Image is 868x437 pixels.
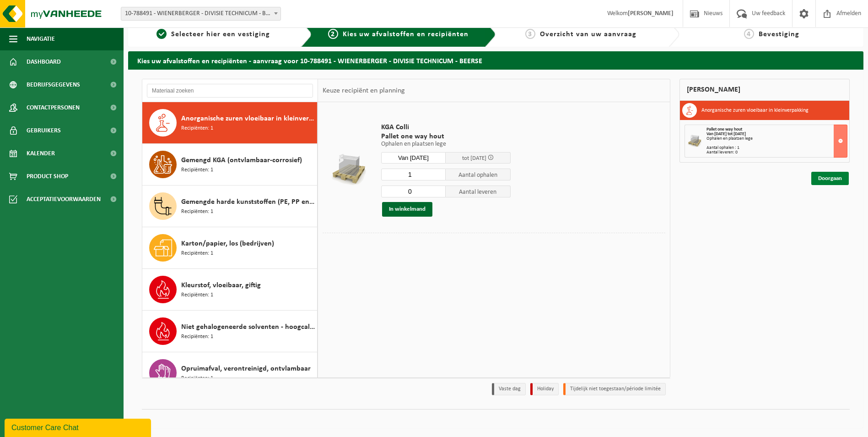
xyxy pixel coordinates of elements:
[133,29,294,40] a: 1Selecteer hier een vestiging
[492,383,526,395] li: Vaste dag
[27,50,61,73] span: Dashboard
[628,10,674,17] strong: [PERSON_NAME]
[142,144,318,186] button: Gemengd KGA (ontvlambaar-corrosief) Recipiënten: 1
[563,383,666,395] li: Tijdelijk niet toegestaan/période limitée
[525,29,535,39] span: 3
[121,7,281,21] span: 10-788491 - WIENERBERGER - DIVISIE TECHNICUM - BEERSE
[142,102,318,144] button: Anorganische zuren vloeibaar in kleinverpakking Recipiënten: 1
[128,51,863,69] h2: Kies uw afvalstoffen en recipiënten - aanvraag voor 10-788491 - WIENERBERGER - DIVISIE TECHNICUM ...
[679,79,850,101] div: [PERSON_NAME]
[27,119,61,142] span: Gebruikers
[540,31,636,38] span: Overzicht van uw aanvraag
[181,363,311,374] span: Opruimafval, verontreinigd, ontvlambaar
[343,31,469,38] span: Kies uw afvalstoffen en recipiënten
[181,280,261,291] span: Kleurstof, vloeibaar, giftig
[381,123,511,132] span: KGA Colli
[181,249,213,258] span: Recipiënten: 1
[142,352,318,394] button: Opruimafval, verontreinigd, ontvlambaar Recipiënten: 1
[706,150,847,155] div: Aantal leveren: 0
[706,137,847,141] div: Ophalen en plaatsen lege
[811,172,849,185] a: Doorgaan
[27,188,101,211] span: Acceptatievoorwaarden
[27,142,55,165] span: Kalender
[181,208,213,216] span: Recipiënten: 1
[328,29,338,39] span: 2
[142,227,318,269] button: Karton/papier, los (bedrijven) Recipiënten: 1
[744,29,754,39] span: 4
[181,166,213,175] span: Recipiënten: 1
[27,27,55,50] span: Navigatie
[181,238,274,249] span: Karton/papier, los (bedrijven)
[381,132,511,141] span: Pallet one way hout
[382,202,432,217] button: In winkelmand
[446,169,511,180] span: Aantal ophalen
[759,31,799,38] span: Bevestiging
[706,127,742,132] span: Pallet one way hout
[706,146,847,150] div: Aantal ophalen : 1
[181,333,213,341] span: Recipiënten: 1
[27,73,80,96] span: Bedrijfsgegevens
[701,103,809,118] h3: Anorganische zuren vloeibaar in kleinverpakking
[27,165,68,188] span: Product Shop
[530,383,559,395] li: Holiday
[142,269,318,311] button: Kleurstof, vloeibaar, giftig Recipiënten: 1
[181,197,315,208] span: Gemengde harde kunststoffen (PE, PP en PVC), recycleerbaar (industrieel)
[446,186,511,197] span: Aantal leveren
[181,322,315,333] span: Niet gehalogeneerde solventen - hoogcalorisch in IBC
[181,113,315,124] span: Anorganische zuren vloeibaar in kleinverpakking
[381,152,446,164] input: Selecteer datum
[318,79,410,102] div: Keuze recipiënt en planning
[5,417,153,437] iframe: chat widget
[147,84,313,98] input: Materiaal zoeken
[156,29,167,39] span: 1
[181,155,302,166] span: Gemengd KGA (ontvlambaar-corrosief)
[142,311,318,352] button: Niet gehalogeneerde solventen - hoogcalorisch in IBC Recipiënten: 1
[181,291,213,300] span: Recipiënten: 1
[181,124,213,133] span: Recipiënten: 1
[121,7,280,20] span: 10-788491 - WIENERBERGER - DIVISIE TECHNICUM - BEERSE
[462,155,486,161] span: tot [DATE]
[142,186,318,227] button: Gemengde harde kunststoffen (PE, PP en PVC), recycleerbaar (industrieel) Recipiënten: 1
[381,141,511,147] p: Ophalen en plaatsen lege
[171,31,270,38] span: Selecteer hier een vestiging
[181,374,213,383] span: Recipiënten: 1
[706,131,746,137] strong: Van [DATE] tot [DATE]
[27,96,80,119] span: Contactpersonen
